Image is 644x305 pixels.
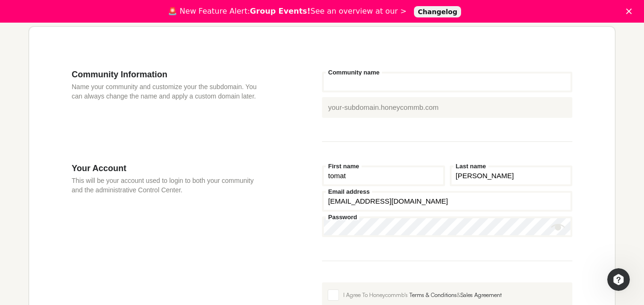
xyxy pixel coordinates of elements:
input: your-subdomain.honeycommb.com [322,97,572,118]
label: Email address [326,189,372,195]
label: Password [326,214,359,220]
button: Messages [63,214,125,251]
div: 🚨 New Feature Alert: See an overview at our > [168,7,406,16]
div: Close [165,4,182,21]
input: First name [322,165,445,186]
div: Close [626,8,636,14]
a: Terms & Conditions [409,291,457,298]
span: Messages [76,237,112,244]
button: Help [126,214,189,251]
button: Send us a message [43,185,145,204]
input: Email address [322,191,572,212]
a: Sales Agreement [461,291,502,298]
h1: Messages [70,4,121,20]
label: First name [326,163,362,169]
h3: Community Information [72,69,265,80]
a: Changelog [414,6,461,17]
div: I Agree To Honeycommb's & [343,291,567,299]
input: Community name [322,72,572,92]
h3: Your Account [72,163,265,173]
h2: No messages [63,116,126,128]
label: Community name [326,69,382,75]
b: Group Events! [250,7,311,16]
span: Help [149,237,165,244]
p: Name your community and customize your the subdomain. You can always change the name and apply a ... [72,82,265,101]
span: Messages from the team will be shown here [22,137,167,147]
input: Last name [450,165,573,186]
button: Show password [551,220,565,234]
iframe: Intercom live chat [607,268,630,291]
p: This will be your account used to login to both your community and the administrative Control Cen... [72,176,265,195]
span: Home [22,237,41,244]
label: Last name [454,163,488,169]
